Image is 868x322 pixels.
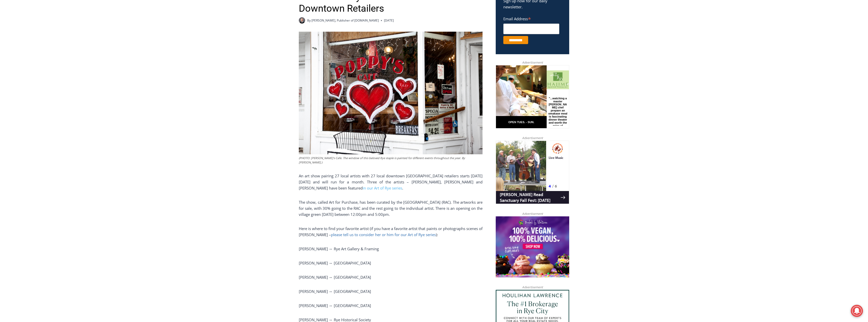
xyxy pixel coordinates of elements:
p: Here is where to find your favorite artist (if you have a favorite artist that paints or photogra... [299,225,483,238]
p: [PERSON_NAME] ↔ [GEOGRAPHIC_DATA] [299,302,483,309]
div: "At the 10am stand-up meeting, each intern gets a chance to take [PERSON_NAME] and the other inte... [128,0,239,49]
label: Email Address [503,14,559,23]
span: Open Tues. - Sun. [PHONE_NUMBER] [2,52,50,71]
div: 4 [53,43,55,48]
a: Author image [299,17,305,24]
img: Baked by Melissa [496,216,569,278]
div: 6 [59,43,61,48]
p: The show, called Art for Purchase, has been curated by the [GEOGRAPHIC_DATA] (RAC). The artworks ... [299,199,483,217]
span: Intern @ [DOMAIN_NAME] [133,50,235,62]
span: Advertisement [517,211,548,216]
div: "...watching a master [PERSON_NAME] chef prepare an omakase meal is fascinating dinner theater an... [52,32,72,61]
h4: [PERSON_NAME] Read Sanctuary Fall Fest: [DATE] [4,51,65,63]
a: in our Art of Rye series [363,185,402,191]
a: [PERSON_NAME], Publisher of [DOMAIN_NAME] [311,18,379,23]
time: [DATE] [384,18,394,23]
span: Advertisement [517,60,548,65]
p: [PERSON_NAME] ↔ [GEOGRAPHIC_DATA] [299,274,483,280]
figcaption: (PHOTO: [PERSON_NAME]’s Cafe. The window of this beloved Rye staple is painted for different even... [299,156,483,165]
a: Intern @ [DOMAIN_NAME] [122,49,246,63]
span: Advertisement [517,136,548,140]
img: (PHOTO: Poppy's Cafe. The window of this beloved Rye staple is painted for different events throu... [299,32,483,154]
span: By [307,18,311,23]
a: Open Tues. - Sun. [PHONE_NUMBER] [0,51,51,63]
p: An art show pairing 27 local artists with 27 local downtown [GEOGRAPHIC_DATA] retailers starts [D... [299,173,483,191]
p: [PERSON_NAME] ↔ [GEOGRAPHIC_DATA] [299,260,483,266]
p: [PERSON_NAME] ↔ Rye Art Gallery & Framing [299,246,483,252]
div: Live Music [53,15,68,42]
a: [PERSON_NAME] Read Sanctuary Fall Fest: [DATE] [0,50,73,63]
p: [PERSON_NAME] ↔ [GEOGRAPHIC_DATA] [299,288,483,294]
a: please tell us to consider her or him for our Art of Rye series [331,232,436,237]
span: Advertisement [517,285,548,290]
div: / [57,43,58,48]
